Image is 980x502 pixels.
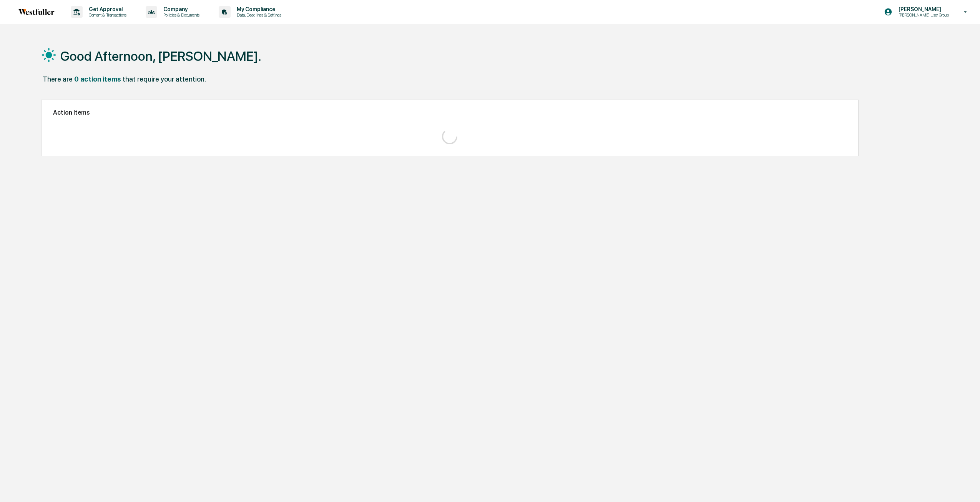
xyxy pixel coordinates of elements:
[123,75,206,83] div: that require your attention.
[60,48,261,64] h1: Good Afternoon, [PERSON_NAME].
[74,75,121,83] div: 0 action items
[892,6,953,12] p: [PERSON_NAME]
[43,75,73,83] div: There are
[83,12,130,18] p: Content & Transactions
[18,9,55,15] img: logo
[892,12,953,18] p: [PERSON_NAME] User Group
[157,6,203,12] p: Company
[157,12,203,18] p: Policies & Documents
[83,6,130,12] p: Get Approval
[231,6,285,12] p: My Compliance
[53,109,847,116] h2: Action Items
[231,12,285,18] p: Data, Deadlines & Settings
